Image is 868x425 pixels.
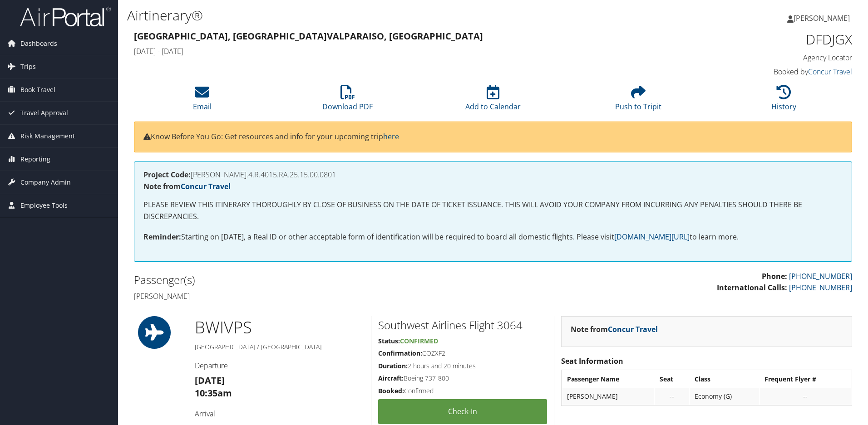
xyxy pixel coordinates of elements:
h5: Confirmed [378,386,547,396]
img: airportal-logo.png [20,6,111,27]
p: PLEASE REVIEW THIS ITINERARY THOROUGHLY BY CLOSE OF BUSINESS ON THE DATE OF TICKET ISSUANCE. THIS... [143,199,843,222]
h4: [DATE] - [DATE] [134,46,669,56]
p: Know Before You Go: Get resources and info for your upcoming trip [143,131,843,143]
a: Check-in [378,399,547,424]
strong: Note from [571,324,658,334]
h5: Boeing 737-800 [378,374,547,383]
p: Starting on [DATE], a Real ID or other acceptable form of identification will be required to boar... [143,231,843,243]
a: here [383,132,399,142]
a: [PERSON_NAME] [787,5,859,32]
a: Concur Travel [608,324,658,334]
h2: Passenger(s) [134,272,486,288]
span: Company Admin [20,171,71,194]
h4: Departure [195,361,364,371]
h1: DFDJGX [683,30,852,49]
a: [PHONE_NUMBER] [789,271,852,281]
th: Seat [655,371,689,387]
td: [PERSON_NAME] [562,388,654,405]
a: History [771,90,796,112]
h1: BWI VPS [195,316,364,339]
div: -- [660,392,685,401]
strong: Note from [143,181,231,191]
span: Dashboards [20,32,57,55]
span: Travel Approval [20,102,68,124]
span: [PERSON_NAME] [794,13,850,23]
strong: Aircraft: [378,374,404,382]
a: Email [193,90,212,112]
span: Employee Tools [20,194,68,217]
th: Class [690,371,759,387]
th: Frequent Flyer # [760,371,851,387]
a: Add to Calendar [465,90,521,112]
div: -- [764,392,846,401]
h1: Airtinerary® [127,6,615,25]
span: Reporting [20,148,50,171]
span: Book Travel [20,78,55,101]
h5: [GEOGRAPHIC_DATA] / [GEOGRAPHIC_DATA] [195,342,364,352]
a: Push to Tripit [615,90,661,112]
h2: Southwest Airlines Flight 3064 [378,318,547,333]
h4: Agency Locator [683,53,852,63]
h4: Arrival [195,409,364,419]
span: Trips [20,55,36,78]
a: [PHONE_NUMBER] [789,283,852,293]
strong: 10:35am [195,387,232,399]
strong: Confirmation: [378,349,422,357]
strong: International Calls: [717,283,787,293]
a: Concur Travel [808,67,852,77]
strong: Phone: [762,271,787,281]
strong: Booked: [378,386,404,395]
strong: Status: [378,337,400,345]
td: Economy (G) [690,388,759,405]
h4: Booked by [683,67,852,77]
h4: [PERSON_NAME].4.R.4015.RA.25.15.00.0801 [143,171,843,178]
h5: 2 hours and 20 minutes [378,361,547,371]
strong: Project Code: [143,170,191,180]
span: Risk Management [20,125,75,147]
h4: [PERSON_NAME] [134,291,486,301]
a: [DOMAIN_NAME][URL] [614,232,690,242]
strong: Seat Information [561,356,623,366]
strong: [GEOGRAPHIC_DATA], [GEOGRAPHIC_DATA] Valparaiso, [GEOGRAPHIC_DATA] [134,30,483,42]
strong: [DATE] [195,374,225,386]
h5: COZXF2 [378,349,547,358]
a: Concur Travel [181,181,231,191]
a: Download PDF [322,90,373,112]
th: Passenger Name [562,371,654,387]
strong: Duration: [378,361,408,370]
strong: Reminder: [143,232,181,242]
span: Confirmed [400,337,438,345]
